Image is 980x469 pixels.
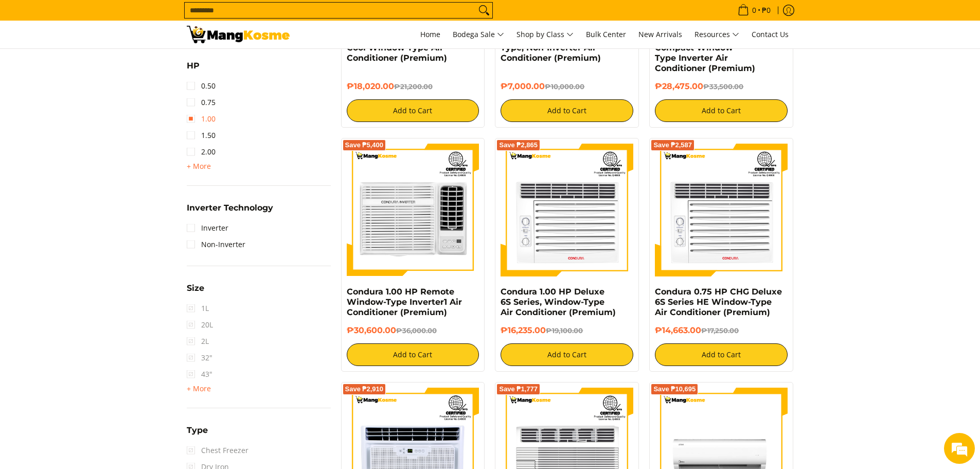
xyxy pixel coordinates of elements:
[511,21,579,48] a: Shop by Class
[701,326,739,335] del: ₱17,250.00
[347,287,462,317] a: Condura 1.00 HP Remote Window-Type Inverter1 Air Conditioner (Premium)
[347,325,479,336] h6: ₱30,600.00
[655,81,788,92] h6: ₱28,475.00
[655,287,782,317] a: Condura 0.75 HP CHG Deluxe 6S Series HE Window-Type Air Conditioner (Premium)
[347,32,449,63] a: Carrier 0.75 HP Timer I-Cool Window-Type Air Conditioner (Premium)
[638,29,682,39] span: New Arrivals
[655,343,788,366] button: Add to Cart
[501,325,633,336] h6: ₱16,235.00
[499,386,538,392] span: Save ₱1,777
[187,333,209,350] span: 2L
[453,28,504,41] span: Bodega Sale
[187,350,212,366] span: 32"
[187,426,208,435] span: Type
[300,21,794,48] nav: Main Menu
[760,7,772,14] span: ₱0
[694,28,739,41] span: Resources
[187,284,204,300] summary: Open
[187,204,273,220] summary: Open
[476,3,492,18] button: Search
[501,99,633,122] button: Add to Cart
[655,144,788,276] img: Condura 0.75 HP CHG Deluxe 6S Series HE Window-Type Air Conditioner (Premium)
[347,343,479,366] button: Add to Cart
[187,300,209,317] span: 1L
[187,236,245,253] a: Non-Inverter
[347,99,479,122] button: Add to Cart
[187,94,216,111] a: 0.75
[187,383,211,395] summary: Open
[187,127,216,144] a: 1.50
[396,326,437,335] del: ₱36,000.00
[703,82,743,91] del: ₱33,500.00
[187,62,200,70] span: HP
[655,99,788,122] button: Add to Cart
[415,21,446,48] a: Home
[345,142,384,148] span: Save ₱5,400
[581,21,631,48] a: Bulk Center
[501,343,633,366] button: Add to Cart
[501,81,633,92] h6: ₱7,000.00
[516,28,574,41] span: Shop by Class
[187,162,211,170] span: + More
[394,82,433,91] del: ₱21,200.00
[187,111,216,127] a: 1.00
[5,281,196,317] textarea: Type your message and hit 'Enter'
[689,21,744,48] a: Resources
[746,21,794,48] a: Contact Us
[187,426,208,442] summary: Open
[546,326,583,335] del: ₱19,100.00
[54,58,173,71] div: Chat with us now
[655,325,788,336] h6: ₱14,663.00
[499,142,538,148] span: Save ₱2,865
[752,29,789,39] span: Contact Us
[501,287,616,317] a: Condura 1.00 HP Deluxe 6S Series, Window-Type Air Conditioner (Premium)
[187,317,213,333] span: 20L
[187,26,290,43] img: Premium Deals: Best Premium Home Appliances Sale l Mang Kosme Air Conditioners 3.00
[187,62,200,78] summary: Open
[501,144,633,276] img: Condura 1.00 HP Deluxe 6S Series, Window-Type Air Conditioner (Premium)
[586,29,626,39] span: Bulk Center
[653,386,696,392] span: Save ₱10,695
[653,142,692,148] span: Save ₱2,587
[187,366,212,383] span: 43"
[545,82,584,91] del: ₱10,000.00
[187,284,204,292] span: Size
[420,29,440,39] span: Home
[751,7,758,14] span: 0
[187,160,211,172] summary: Open
[633,21,687,48] a: New Arrivals
[187,204,273,212] span: Inverter Technology
[448,21,509,48] a: Bodega Sale
[347,144,479,276] img: Condura 1.00 HP Remote Window-Type Inverter1 Air Conditioner (Premium)
[501,32,618,63] a: Kelvinator 0.5 HP Window-Type, Non-Inverter Air Conditioner (Premium)
[187,144,216,160] a: 2.00
[187,442,248,459] span: Chest Freezer
[169,5,193,30] div: Minimize live chat window
[735,5,774,16] span: •
[345,386,384,392] span: Save ₱2,910
[60,130,142,234] span: We're online!
[187,385,211,393] span: + More
[187,78,216,94] a: 0.50
[187,220,228,236] a: Inverter
[347,81,479,92] h6: ₱18,020.00
[655,32,762,73] a: Condura 1.00 HP Remote Compact Window-Type Inverter Air Conditioner (Premium)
